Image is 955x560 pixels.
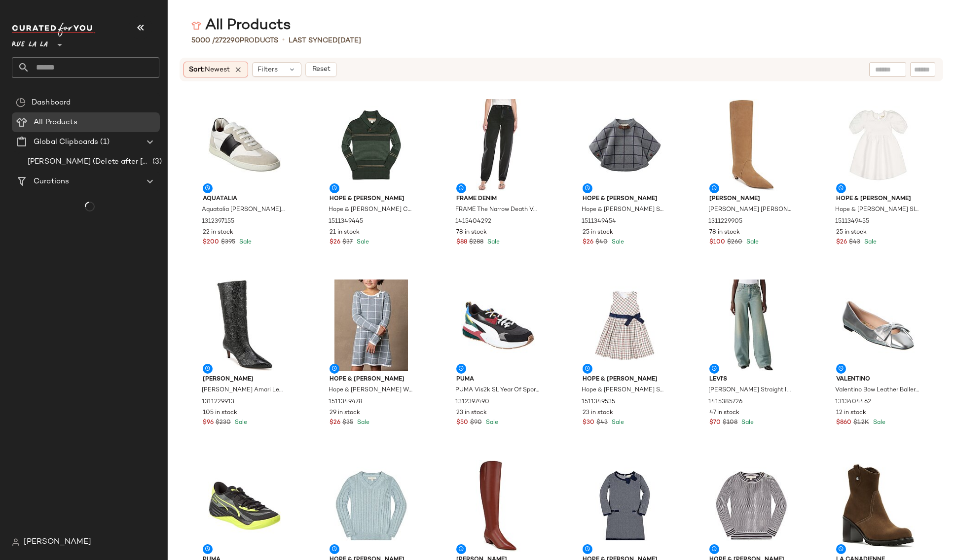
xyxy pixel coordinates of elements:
span: $43 [849,238,860,247]
span: FRAME Denim [456,195,540,204]
span: [DATE] [338,37,361,44]
span: Valentino Bow Leather Ballerina Flat [835,386,919,395]
span: Sale [484,420,498,426]
span: $108 [723,419,737,427]
img: cfy_white_logo.C9jOOHJF.svg [12,23,96,36]
span: 25 in stock [836,228,867,237]
span: $230 [216,419,231,427]
span: 12 in stock [836,409,866,418]
span: $35 [342,419,353,427]
span: Sort: [189,65,230,75]
span: Valentino [836,375,920,384]
img: 1313404462_RLLATH.jpg [828,280,928,371]
span: 1313404462 [835,398,871,407]
span: Rue La La [12,34,48,51]
span: $200 [203,238,219,247]
span: 105 in stock [203,409,237,418]
span: $88 [456,238,467,247]
span: $100 [709,238,725,247]
span: 1312397155 [202,217,234,226]
img: 1311229918_RLLATH.jpg [448,460,548,552]
span: $26 [836,238,847,247]
span: HOPE & [PERSON_NAME] [330,195,413,204]
span: Sale [862,239,877,245]
span: 1511349478 [329,398,363,407]
span: (1) [98,137,109,148]
span: (3) [150,156,162,168]
span: Hope & [PERSON_NAME] Sash Dress [582,386,665,395]
span: $96 [203,419,214,427]
span: Sale [355,239,369,245]
span: PUMA [456,375,540,384]
span: 1511349455 [835,217,869,226]
span: [PERSON_NAME] [24,536,91,548]
span: 1312397490 [455,398,489,407]
span: 25 in stock [583,228,613,237]
span: $288 [469,238,483,247]
span: 1415404292 [455,217,491,226]
span: $1.2K [853,419,869,427]
span: $50 [456,419,468,427]
span: Aquatalia [PERSON_NAME] Suede Sneaker [202,206,286,214]
img: 1312397490_RLLATH.jpg [448,280,548,371]
button: Reset [305,62,337,77]
span: $40 [595,238,608,247]
span: 78 in stock [456,228,487,237]
span: 1311229913 [202,398,234,407]
span: Sale [871,420,885,426]
img: 1511349445_RLLATH.jpg [322,99,421,191]
img: 1311229913_RLLATH.jpg [195,280,294,371]
span: Sale [610,420,624,426]
span: Curations [34,176,69,187]
span: HOPE & [PERSON_NAME] [583,375,666,384]
span: $70 [709,419,721,427]
span: [PERSON_NAME] Amari Leather Boot [202,386,286,395]
p: Last synced [289,35,361,46]
img: 1312397478_RLLATH.jpg [195,460,294,552]
span: Sale [237,239,252,245]
span: 21 in stock [330,228,360,237]
span: $90 [470,419,482,427]
span: $860 [836,419,851,427]
span: $43 [596,419,608,427]
img: 1511349474_RLLATH.jpg [575,460,674,552]
span: Sale [485,239,500,245]
span: HOPE & [PERSON_NAME] [583,195,666,204]
span: 1511349445 [329,217,363,226]
img: 1312397155_RLLATH.jpg [195,99,294,191]
span: $37 [342,238,353,247]
span: 47 in stock [709,409,739,418]
span: HOPE & [PERSON_NAME] [330,375,413,384]
img: 1511349455_RLLATH.jpg [828,99,928,191]
img: 1511349478_RLLATH.jpg [322,280,421,371]
span: 1311229905 [708,217,742,226]
span: [PERSON_NAME] [PERSON_NAME] Leather Boot [708,206,792,214]
span: Sale [744,239,759,245]
span: 1415385726 [708,398,742,407]
span: 78 in stock [709,228,740,237]
span: Sale [610,239,624,245]
span: All Products [34,117,77,128]
span: PUMA Vis2k SL Year Of Sports Sneaker [455,386,539,395]
span: Newest [205,66,230,73]
span: Sale [355,420,369,426]
img: svg%3e [191,21,201,31]
span: $26 [330,419,340,427]
span: $26 [330,238,340,247]
span: $26 [583,238,593,247]
span: Dashboard [32,97,71,108]
span: $30 [583,419,594,427]
span: Hope & [PERSON_NAME] Collar Sweater [329,206,412,214]
span: [PERSON_NAME] Straight I Told You So Lb Straight [PERSON_NAME] [708,386,792,395]
span: [PERSON_NAME] [203,375,287,384]
img: 1511349535_RLLATH.jpg [575,280,674,371]
img: 1511349564_RLLATH.jpg [701,460,801,552]
span: Hope & [PERSON_NAME] Windowpane Sweaterdress [329,386,412,395]
div: All Products [191,16,291,35]
span: Sale [233,420,247,426]
span: 1511349535 [582,398,615,407]
img: 1311229905_RLLATH.jpg [701,99,801,191]
span: Reset [311,66,330,73]
span: $260 [727,238,742,247]
span: Filters [257,65,278,75]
